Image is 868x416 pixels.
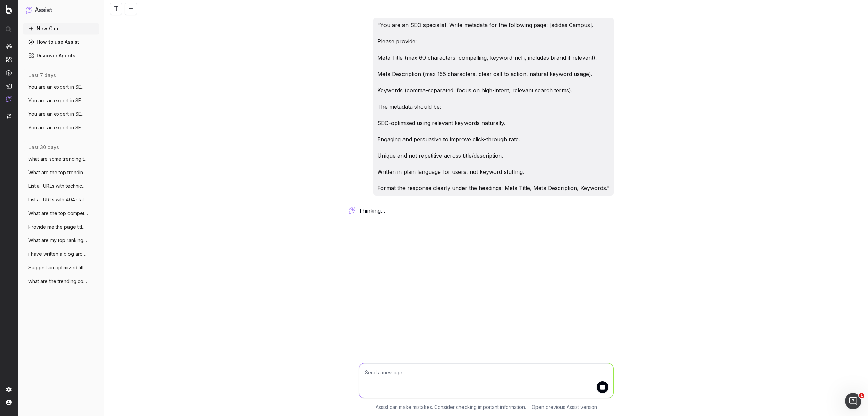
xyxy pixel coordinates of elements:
[28,210,88,217] span: What are the top competitors ranking for
[35,5,52,15] h1: Assist
[23,249,99,259] button: i have written a blog around what to wea
[377,86,610,95] p: Keywords (comma-separated, focus on high-intent, relevant search terms).
[377,102,610,111] p: The metadata should be:
[23,181,99,192] button: List all URLs with technical errors
[23,23,99,34] button: New Chat
[28,84,88,90] span: You are an expert in SEO and content str
[23,235,99,246] button: What are my top ranking pages?
[28,251,88,257] span: i have written a blog around what to wea
[845,393,861,409] iframe: Intercom live chat
[377,167,610,177] p: Written in plain language for users, not keyword stuffing.
[23,208,99,219] button: What are the top competitors ranking for
[23,153,99,164] button: what are some trending topics that would
[26,5,96,15] button: Assist
[859,393,864,398] span: 1
[6,83,12,89] img: Studio
[23,50,99,61] a: Discover Agents
[28,72,56,79] span: last 7 days
[6,57,12,62] img: Intelligence
[6,96,12,102] img: Assist
[23,167,99,178] button: What are the top trending topics for run
[6,400,12,405] img: My account
[26,7,32,13] img: Assist
[28,237,88,244] span: What are my top ranking pages?
[377,183,610,193] p: Format the response clearly under the headings: Meta Title, Meta Description, Keywords."
[23,262,99,273] button: Suggest an optimized title and descripti
[28,183,88,189] span: List all URLs with technical errors
[377,20,610,30] p: "You are an SEO specialist. Write metadata for the following page: [adidas Campus].
[23,37,99,48] a: How to use Assist
[28,223,88,230] span: Provide me the page title and a table of
[28,144,59,151] span: last 30 days
[28,124,88,131] span: You are an expert in SEO and structured
[6,5,12,14] img: Botify logo
[349,207,355,214] img: Botify assist logo
[23,122,99,133] button: You are an expert in SEO and structured
[23,95,99,106] button: You are an expert in SEO and structure
[7,114,11,119] img: Switch project
[6,70,12,76] img: Activation
[377,37,610,46] p: Please provide:
[28,111,88,117] span: You are an expert in SEO and structured
[377,69,610,79] p: Meta Description (max 155 characters, clear call to action, natural keyword usage).
[23,194,99,205] button: List all URLs with 404 status code from
[23,109,99,120] button: You are an expert in SEO and structured
[377,134,610,144] p: Engaging and persuasive to improve click-through rate.
[23,276,99,287] button: what are the trending content topics aro
[28,97,88,104] span: You are an expert in SEO and structure
[28,196,88,203] span: List all URLs with 404 status code from
[377,151,610,160] p: Unique and not repetitive across title/description.
[376,404,526,411] p: Assist can make mistakes. Consider checking important information.
[6,387,12,392] img: Setting
[377,118,610,128] p: SEO-optimised using relevant keywords naturally.
[23,221,99,232] button: Provide me the page title and a table of
[28,264,88,271] span: Suggest an optimized title and descripti
[23,82,99,92] button: You are an expert in SEO and content str
[28,278,88,285] span: what are the trending content topics aro
[28,156,88,162] span: what are some trending topics that would
[28,169,88,176] span: What are the top trending topics for run
[532,404,597,411] a: Open previous Assist version
[6,44,12,49] img: Analytics
[377,53,610,62] p: Meta Title (max 60 characters, compelling, keyword-rich, includes brand if relevant).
